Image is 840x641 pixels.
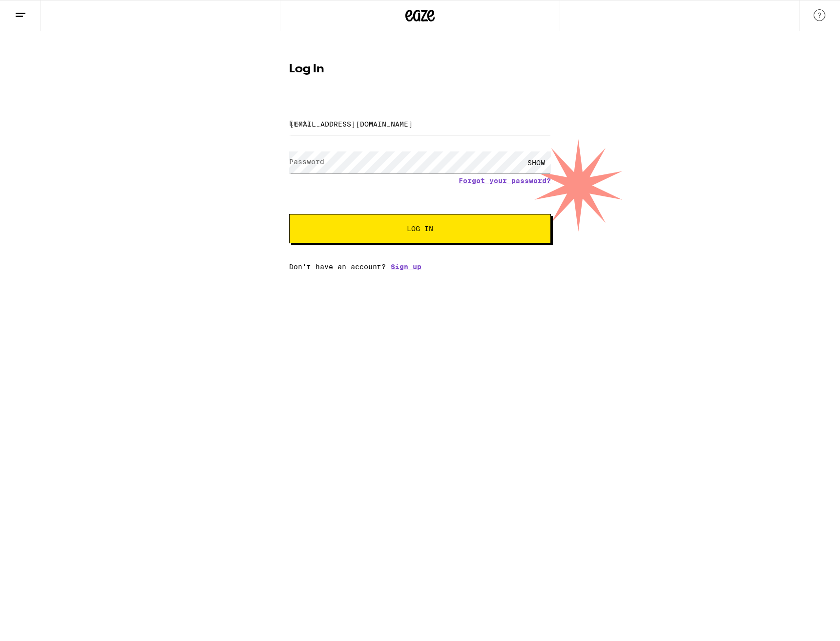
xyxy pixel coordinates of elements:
[289,113,551,135] input: Email
[522,151,551,173] div: SHOW
[289,64,551,75] h1: Log In
[407,225,433,232] span: Log In
[459,177,551,185] a: Forgot your password?
[289,119,311,127] label: Email
[289,263,551,271] div: Don't have an account?
[289,214,551,243] button: Log In
[391,263,421,271] a: Sign up
[6,7,70,15] span: Hi. Need any help?
[289,158,324,166] label: Password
